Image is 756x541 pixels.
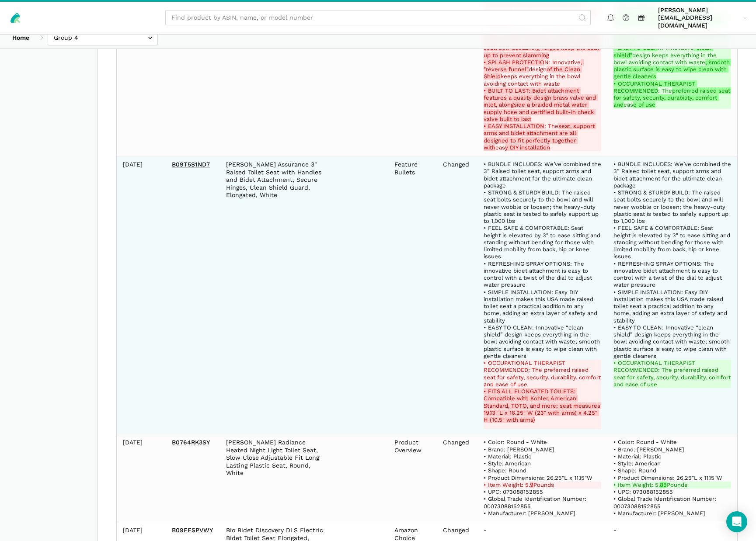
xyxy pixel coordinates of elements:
[613,59,732,80] strong: ; smooth plastic surface is easy to wipe clean with gentle cleaners
[484,123,601,151] del: : The eas
[613,467,656,474] span: • Shape: Round
[437,156,477,434] td: Changed
[220,434,330,522] td: [PERSON_NAME] Radiance Heated Night Light Toilet Seat, Slow Close Adjustable Fit Long Lasting Pla...
[613,510,705,517] span: • Manufacturer: [PERSON_NAME]
[484,225,602,260] span: • FEEL SAFE & COMFORTABLE: Seat height is elevated by 3" to ease sitting and standing without ben...
[613,475,722,481] span: • Product Dimensions: 26.25"L x 11.15"W
[613,225,732,260] span: • FEEL SAFE & COMFORTABLE: Seat height is elevated by 3" to ease sitting and standing without ben...
[613,460,661,467] span: • Style: American
[484,460,531,467] span: • Style: American
[613,496,718,509] span: • Global Trade Identification Number: 00073088152855
[484,453,531,460] span: • Material: Plastic
[613,289,729,324] span: • SIMPLE INSTALLATION: Easy DIY installation makes this USA made raised toilet seat a practical a...
[484,482,601,489] del: • Item Weight: 5. Pounds
[484,467,526,474] span: • Shape: Round
[726,511,747,532] div: Open Intercom Messenger
[117,156,166,434] td: [DATE]
[613,482,731,489] ins: • Item Weight: 5. Pounds
[613,446,684,453] span: • Brand: [PERSON_NAME]
[613,324,732,359] span: • EASY TO CLEAN: Innovative “clean shield” design keeps everything in the bowl avoiding contact w...
[172,161,210,168] a: B09T5S1ND7
[505,144,550,151] strong: y DIY installation
[484,324,602,359] span: • EASY TO CLEAN: Innovative “clean shield” design keeps everything in the bowl avoiding contact w...
[484,161,603,189] span: • BUNDLE INCLUDES: We’ve combined the 3” Raised toilet seat, support arms and bidet attachment fo...
[613,439,677,445] span: • Color: Round - White
[484,59,544,66] strong: • SPLASH PROTECTIO
[484,289,599,324] span: • SIMPLE INSTALLATION: Easy DIY installation makes this USA made raised toilet seat a practical a...
[484,260,594,288] span: • REFRESHING SPRAY OPTIONS: The innovative bidet attachment is easy to control with a twist of th...
[48,30,158,45] input: Group 4
[484,87,598,122] strong: • BUILT TO LAST: Bidet attachment features a quality design brass valve and inlet, alongside a br...
[484,388,602,423] strong: • FITS ALL ELONGATED TOILETS: Compatible with Kohler, American Standard, TOTO, and more; seat mea...
[484,510,575,517] span: • Manufacturer: [PERSON_NAME]
[437,434,477,522] td: Changed
[484,123,544,129] strong: • EASY INSTALLATION
[613,87,732,108] strong: preferred raised seat for safety, security, durability, comfort and
[633,101,655,108] strong: e of use
[613,45,731,80] ins: N: Innovative design keeps everything in the bowl avoiding contact with waste
[484,189,600,224] span: • STRONG & STURDY BUILD: The raised seat bolts securely to the bowl and will never wobble or loos...
[388,434,437,522] td: Product Overview
[613,453,661,460] span: • Material: Plastic
[172,439,210,446] a: B0764RK3SY
[613,189,730,224] span: • STRONG & STURDY BUILD: The raised seat bolts securely to the bowl and will never wobble or loos...
[484,66,582,80] strong: of the Clean Shield
[613,161,733,189] span: • BUNDLE INCLUDES: We’ve combined the 3” Raised toilet seat, support arms and bidet attachment fo...
[484,24,603,59] strong: • NO WIGGLE: Your seat will not loosen with our patented Snap 2 Secure system engineered to maint...
[6,30,35,45] a: Home
[484,59,601,87] del: N: Innovative design keeps everything in the bowl avoiding contact with waste
[613,80,697,94] strong: • OCCUPATIONAL THERAPIST RECOMMENDED
[117,434,166,522] td: [DATE]
[484,446,554,453] span: • Brand: [PERSON_NAME]
[613,260,724,288] span: • REFRESHING SPRAY OPTIONS: The innovative bidet attachment is easy to control with a twist of th...
[655,5,750,31] a: [PERSON_NAME][EMAIL_ADDRESS][DOMAIN_NAME]
[172,527,213,534] a: B09FFSPVWY
[388,156,437,434] td: Feature Bullets
[613,489,673,495] span: • UPC: 073088152855
[530,482,533,488] strong: 9
[484,123,596,151] strong: seat, support arms and bidet attachment are all designed to fit perfectly together with
[484,439,547,445] span: • Color: Round - White
[660,482,667,488] strong: 85
[484,475,592,481] span: • Product Dimensions: 26.25"L x 11.15"W
[484,489,543,495] span: • UPC: 073088152855
[613,360,731,388] ins: • OCCUPATIONAL THERAPIST RECOMMENDED: The preferred raised seat for safety, security, durability,...
[484,360,601,388] del: • OCCUPATIONAL THERAPIST RECOMMENDED: The preferred raised seat for safety, security, durability,...
[484,59,584,73] strong: , "reverse funnel"
[613,80,731,109] ins: : The eas
[165,10,591,25] input: Find product by ASIN, name, or model number
[613,45,713,58] strong: “clean shield”
[658,7,740,30] span: [PERSON_NAME][EMAIL_ADDRESS][DOMAIN_NAME]
[220,156,330,434] td: [PERSON_NAME] Assurance 3" Raised Toilet Seat with Handles and Bidet Attachment, Secure Hinges, C...
[484,496,588,509] span: • Global Trade Identification Number: 00073088152855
